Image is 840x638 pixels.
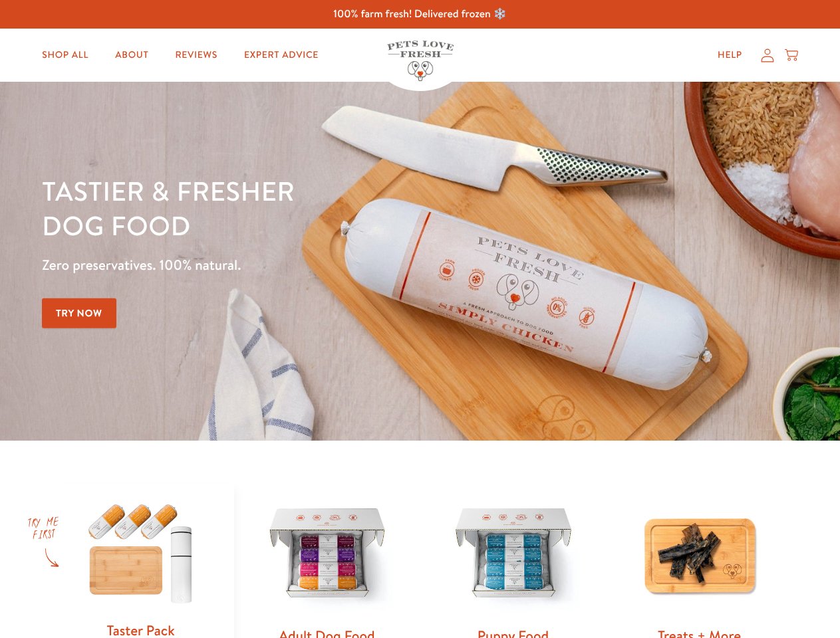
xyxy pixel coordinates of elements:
a: Try Now [42,298,116,328]
a: Help [707,42,753,68]
a: About [104,42,159,68]
img: Pets Love Fresh [387,41,454,81]
a: Expert Advice [233,42,329,68]
p: Zero preservatives. 100% natural. [42,253,546,277]
h1: Tastier & fresher dog food [42,173,546,243]
a: Reviews [164,42,227,68]
a: Shop All [31,42,99,68]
